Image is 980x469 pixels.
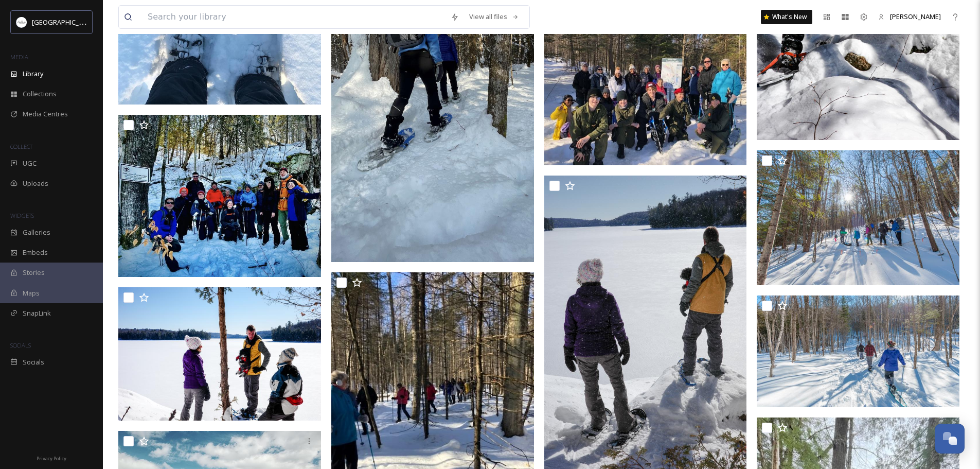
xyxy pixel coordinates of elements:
[23,248,48,257] span: Embeds
[142,6,446,28] input: Search your library
[10,143,32,150] span: COLLECT
[37,451,66,464] a: Privacy Policy
[761,10,812,24] a: What's New
[23,69,43,79] span: Library
[23,308,51,318] span: SnapLink
[10,53,28,61] span: MEDIA
[10,212,34,219] span: WIDGETS
[16,17,27,27] img: Frame%2013.png
[23,288,40,298] span: Maps
[464,7,524,27] a: View all files
[23,268,45,277] span: Stories
[23,357,44,367] span: Socials
[544,13,747,166] img: Corina Mansfield Hike Haliburton 2024 Operation Get Home Safe 2.jpg
[23,179,48,188] span: Uploads
[32,17,97,27] span: [GEOGRAPHIC_DATA]
[757,296,959,407] img: Barnum DSC_6210.jpg
[23,89,57,99] span: Collections
[10,341,31,349] span: SOCIALS
[23,159,37,168] span: UGC
[935,424,965,454] button: Open Chat
[118,287,321,421] img: hike haliburton- leslie m frost-01-4.jpg
[37,455,66,462] span: Privacy Policy
[873,7,946,27] a: [PERSON_NAME]
[118,115,321,277] img: 2024 Hike HaliburtonWinter Queen group shot.jpg
[890,12,941,21] span: [PERSON_NAME]
[23,228,50,237] span: Galleries
[757,150,959,285] img: QEW DSC_6751.jpg
[23,109,68,119] span: Media Centres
